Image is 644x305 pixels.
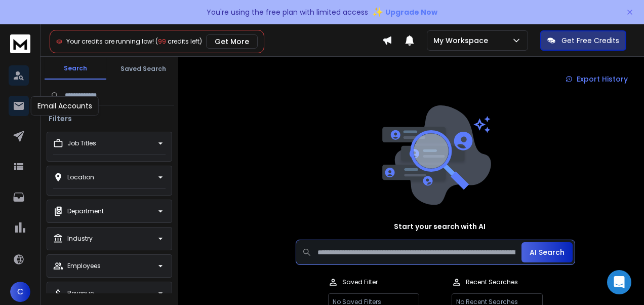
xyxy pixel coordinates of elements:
img: logo [10,34,30,53]
span: ( credits left) [155,37,202,46]
p: Industry [67,235,93,243]
p: Recent Searches [466,278,518,286]
button: Get More [206,34,258,49]
button: ✨Upgrade Now [372,2,437,22]
div: Open Intercom Messenger [607,270,631,294]
span: Upgrade Now [385,7,437,17]
p: You're using the free plan with limited access [207,7,368,17]
button: AI Search [521,242,573,262]
p: Location [67,173,94,181]
span: 99 [158,37,166,46]
span: ✨ [372,5,383,19]
button: Get Free Credits [540,30,626,51]
p: Get Free Credits [561,35,619,46]
p: Department [67,207,104,215]
p: Employees [67,262,101,270]
p: My Workspace [433,35,492,46]
button: Search [45,58,106,80]
button: Saved Search [112,59,174,79]
div: Email Accounts [31,96,99,116]
h3: Filters [45,113,76,124]
a: Export History [557,69,636,89]
p: Revenue [67,289,94,297]
button: C [10,282,30,302]
img: image [380,105,491,205]
span: Your credits are running low! [66,37,154,46]
p: Saved Filter [342,278,378,286]
h1: Start your search with AI [394,221,486,232]
p: Job Titles [67,139,96,147]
